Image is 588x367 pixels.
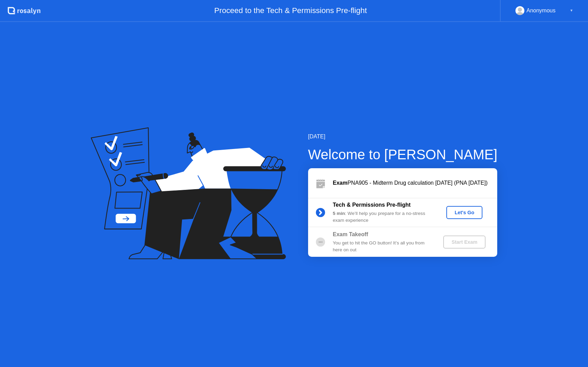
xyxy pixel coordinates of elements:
[446,206,482,219] button: Let's Go
[333,211,345,216] b: 5 min
[333,179,497,187] div: PNA905 - Midterm Drug calculation [DATE] (PNA [DATE])
[333,180,348,186] b: Exam
[333,231,368,237] b: Exam Takeoff
[570,6,573,15] div: ▼
[333,240,432,254] div: You get to hit the GO button! It’s all you from here on out
[526,6,556,15] div: Anonymous
[333,210,432,224] div: : We’ll help you prepare for a no-stress exam experience
[308,133,498,141] div: [DATE]
[449,210,480,215] div: Let's Go
[446,239,483,245] div: Start Exam
[333,202,411,208] b: Tech & Permissions Pre-flight
[443,236,486,249] button: Start Exam
[308,144,498,165] div: Welcome to [PERSON_NAME]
